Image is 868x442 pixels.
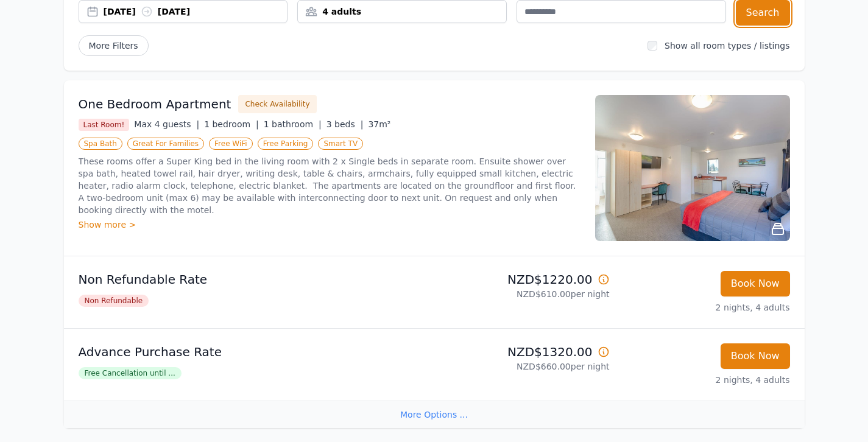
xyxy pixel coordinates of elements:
[318,138,363,150] span: Smart TV
[104,5,288,18] div: [DATE] [DATE]
[79,35,149,56] span: More Filters
[79,96,231,113] h3: One Bedroom Apartment
[619,374,790,386] p: 2 nights, 4 adults
[79,271,429,288] p: Non Refundable Rate
[721,271,790,296] button: Book Now
[439,288,610,300] p: NZD$610.00 per night
[79,119,130,131] span: Last Room!
[439,360,610,373] p: NZD$660.00 per night
[79,343,429,360] p: Advance Purchase Rate
[238,95,316,113] button: Check Availability
[64,401,805,428] div: More Options ...
[209,138,253,150] span: Free WiFi
[79,155,580,216] p: These rooms offer a Super King bed in the living room with 2 x Single beds in separate room. Ensu...
[79,219,580,231] div: Show more >
[79,295,149,307] span: Non Refundable
[298,5,506,18] div: 4 adults
[439,271,610,288] p: NZD$1220.00
[619,301,790,314] p: 2 nights, 4 adults
[127,138,204,150] span: Great For Families
[665,41,789,51] label: Show all room types / listings
[204,119,259,129] span: 1 bedroom |
[326,119,364,129] span: 3 beds |
[264,119,322,129] span: 1 bathroom |
[79,367,182,379] span: Free Cancellation until ...
[79,138,122,150] span: Spa Bath
[134,119,199,129] span: Max 4 guests |
[258,138,314,150] span: Free Parking
[439,343,610,360] p: NZD$1320.00
[721,343,790,369] button: Book Now
[368,119,390,129] span: 37m²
